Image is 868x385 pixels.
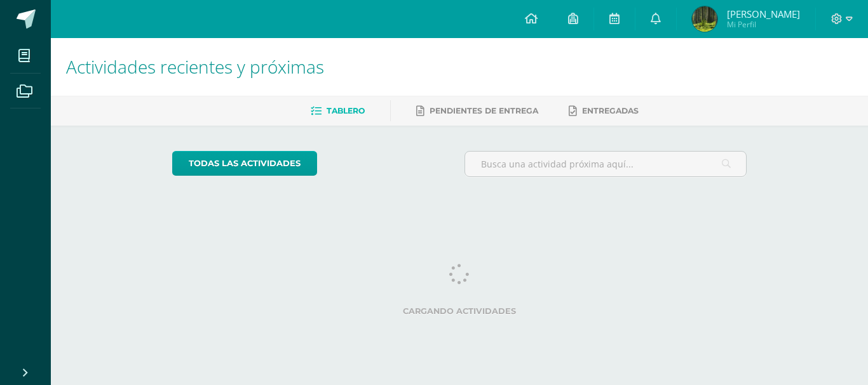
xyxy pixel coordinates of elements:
[582,106,639,115] span: Entregadas
[569,101,639,121] a: Entregadas
[172,151,317,176] a: todas las Actividades
[727,19,800,30] span: Mi Perfil
[66,55,324,79] span: Actividades recientes y próximas
[430,106,538,115] span: Pendientes de entrega
[311,101,365,121] a: Tablero
[727,8,800,20] span: [PERSON_NAME]
[416,101,538,121] a: Pendientes de entrega
[692,6,717,32] img: 7156044ebbd9da597cb4f05813d6cce3.png
[465,152,747,176] input: Busca una actividad próxima aquí...
[327,106,365,115] span: Tablero
[172,306,747,316] label: Cargando actividades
